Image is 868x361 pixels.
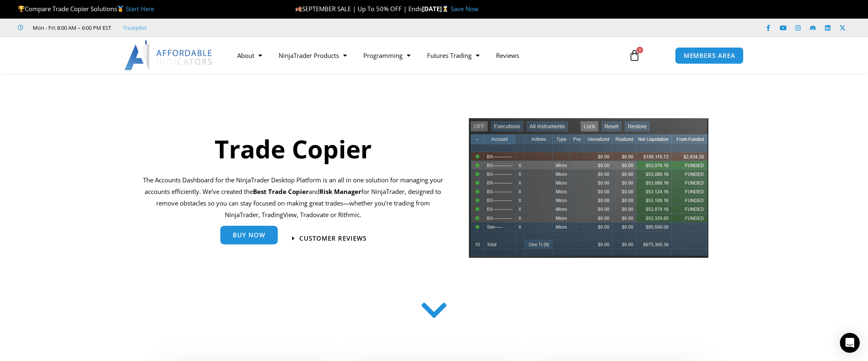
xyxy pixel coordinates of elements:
[675,47,744,64] a: MEMBERS AREA
[299,235,367,241] span: Customer Reviews
[320,187,361,196] strong: Risk Manager
[616,43,653,67] a: 0
[229,46,619,65] nav: Menu
[117,6,124,12] img: 🥇
[442,6,448,12] img: ⌛
[292,235,367,241] a: Customer Reviews
[295,5,422,13] span: SEPTEMBER SALE | Up To 50% OFF | Ends
[229,46,270,65] a: About
[143,175,443,220] p: The Accounts Dashboard for the NinjaTrader Desktop Platform is an all in one solution for managin...
[296,6,302,12] img: 🍂
[637,47,643,53] span: 0
[355,46,419,65] a: Programming
[253,187,309,196] b: Best Trade Copier
[124,41,213,70] img: LogoAI | Affordable Indicators – NinjaTrader
[123,23,147,33] a: Trustpilot
[233,232,265,238] span: Buy Now
[143,131,443,166] h1: Trade Copier
[419,46,488,65] a: Futures Trading
[31,23,111,33] span: Mon - Fri: 8:00 AM – 6:00 PM EST
[840,333,860,353] div: Open Intercom Messenger
[18,6,24,12] img: 🏆
[451,5,479,13] a: Save Now
[18,5,154,13] span: Compare Trade Copier Solutions
[126,5,154,13] a: Start Here
[270,46,355,65] a: NinjaTrader Products
[684,53,735,59] span: MEMBERS AREA
[468,117,709,265] img: tradecopier | Affordable Indicators – NinjaTrader
[422,5,451,13] strong: [DATE]
[220,226,278,244] a: Buy Now
[488,46,527,65] a: Reviews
